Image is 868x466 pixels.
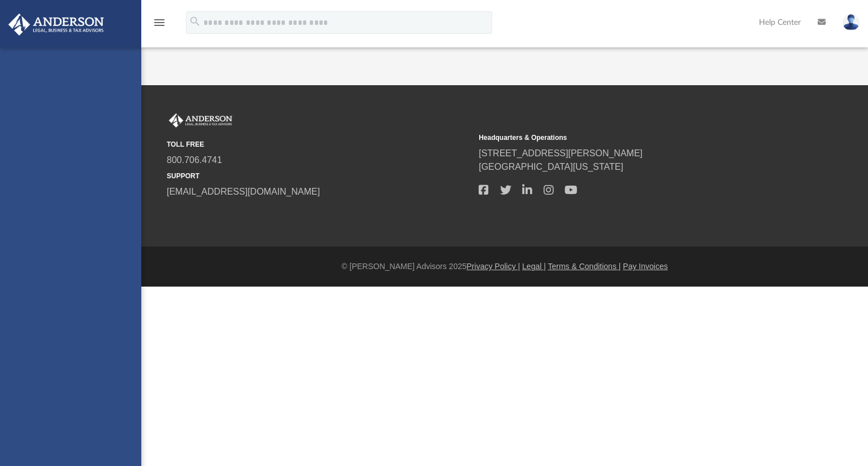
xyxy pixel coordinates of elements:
a: [STREET_ADDRESS][PERSON_NAME] [479,148,643,158]
small: TOLL FREE [167,139,471,150]
img: User Pic [843,14,860,30]
i: search [189,15,201,28]
a: [GEOGRAPHIC_DATA][US_STATE] [479,162,623,172]
a: [EMAIL_ADDRESS][DOMAIN_NAME] [167,187,320,196]
a: Privacy Policy | [467,262,520,271]
small: Headquarters & Operations [479,133,783,143]
img: Anderson Advisors Platinum Portal [5,14,107,36]
a: 800.706.4741 [167,155,222,165]
small: SUPPORT [167,171,471,181]
a: Terms & Conditions | [548,262,621,271]
a: Legal | [522,262,546,271]
a: menu [153,21,166,29]
i: menu [153,16,166,29]
a: Pay Invoices [623,262,667,271]
div: © [PERSON_NAME] Advisors 2025 [141,261,868,272]
img: Anderson Advisors Platinum Portal [167,113,235,128]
